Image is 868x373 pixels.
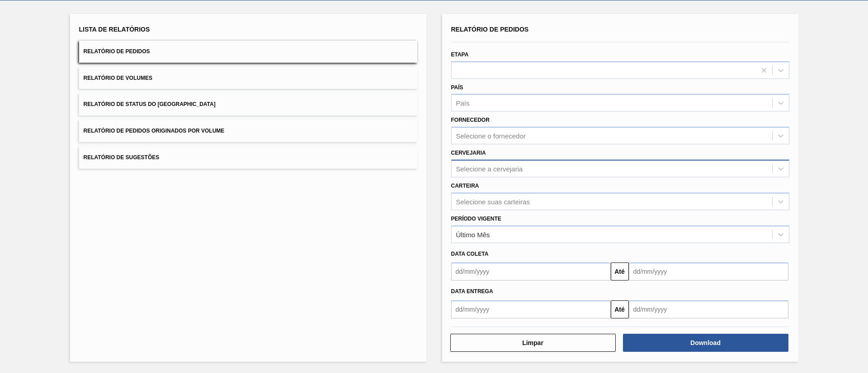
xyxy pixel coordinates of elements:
[79,93,417,115] button: Relatório de Status do [GEOGRAPHIC_DATA]
[611,300,629,318] button: Até
[79,67,417,89] button: Relatório de Volumes
[79,147,417,169] button: Relatório de Sugestões
[451,150,486,156] label: Cervejaria
[629,300,788,318] input: dd/mm/yyyy
[79,41,417,63] button: Relatório de Pedidos
[451,262,611,281] input: dd/mm/yyyy
[456,99,470,107] div: País
[84,48,150,55] span: Relatório de Pedidos
[79,120,417,142] button: Relatório de Pedidos Originados por Volume
[456,165,523,172] div: Selecione a cervejaria
[451,251,489,257] span: Data coleta
[456,132,526,140] div: Selecione o fornecedor
[611,262,629,281] button: Até
[451,288,493,295] span: Data entrega
[623,334,788,352] button: Download
[451,26,529,33] span: Relatório de Pedidos
[451,117,490,123] label: Fornecedor
[84,75,152,81] span: Relatório de Volumes
[450,334,616,352] button: Limpar
[451,183,479,189] label: Carteira
[456,198,530,205] div: Selecione suas carteiras
[84,128,225,134] span: Relatório de Pedidos Originados por Volume
[456,230,490,238] div: Último Mês
[629,262,788,281] input: dd/mm/yyyy
[451,51,469,58] label: Etapa
[451,300,611,318] input: dd/mm/yyyy
[451,216,501,222] label: Período Vigente
[451,84,463,91] label: País
[84,154,160,161] span: Relatório de Sugestões
[79,26,150,33] span: Lista de Relatórios
[84,101,216,107] span: Relatório de Status do [GEOGRAPHIC_DATA]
